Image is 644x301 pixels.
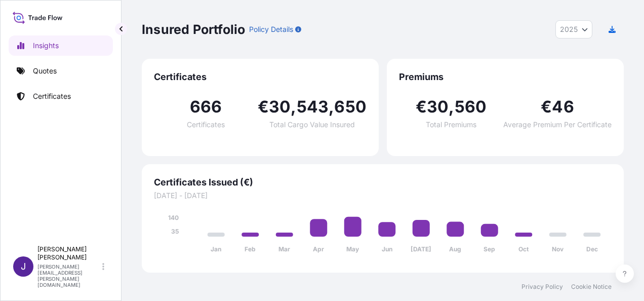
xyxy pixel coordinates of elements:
[297,99,329,115] span: 543
[168,214,179,221] tspan: 140
[211,245,221,253] tspan: Jan
[541,99,552,115] span: €
[555,20,592,39] button: Year Selector
[142,21,245,37] p: Insured Portfolio
[552,99,574,115] span: 46
[382,245,392,253] tspan: Jun
[455,99,487,115] span: 560
[154,191,612,201] span: [DATE] - [DATE]
[449,245,461,253] tspan: Aug
[346,245,359,253] tspan: May
[518,245,529,253] tspan: Oct
[154,176,612,189] span: Certificates Issued (€)
[37,245,100,261] p: [PERSON_NAME] [PERSON_NAME]
[269,121,355,128] span: Total Cargo Value Insured
[258,99,269,115] span: €
[187,121,225,128] span: Certificates
[9,35,113,56] a: Insights
[571,283,612,291] a: Cookie Notice
[269,99,291,115] span: 30
[249,24,293,34] p: Policy Details
[503,121,612,128] span: Average Premium Per Certificate
[154,71,367,83] span: Certificates
[37,264,100,288] p: [PERSON_NAME][EMAIL_ADDRESS][PERSON_NAME][DOMAIN_NAME]
[329,99,334,115] span: ,
[245,245,256,253] tspan: Feb
[426,121,476,128] span: Total Premiums
[190,99,222,115] span: 666
[552,245,564,253] tspan: Nov
[278,245,290,253] tspan: Mar
[171,228,179,235] tspan: 35
[427,99,449,115] span: 30
[449,99,454,115] span: ,
[521,283,563,291] a: Privacy Policy
[21,261,26,272] span: J
[399,71,612,83] span: Premiums
[9,86,113,106] a: Certificates
[33,41,59,51] p: Insights
[484,245,495,253] tspan: Sep
[33,66,57,76] p: Quotes
[9,61,113,81] a: Quotes
[334,99,367,115] span: 650
[560,24,578,34] span: 2025
[291,99,296,115] span: ,
[586,245,598,253] tspan: Dec
[33,91,71,101] p: Certificates
[411,245,431,253] tspan: [DATE]
[416,99,427,115] span: €
[313,245,324,253] tspan: Apr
